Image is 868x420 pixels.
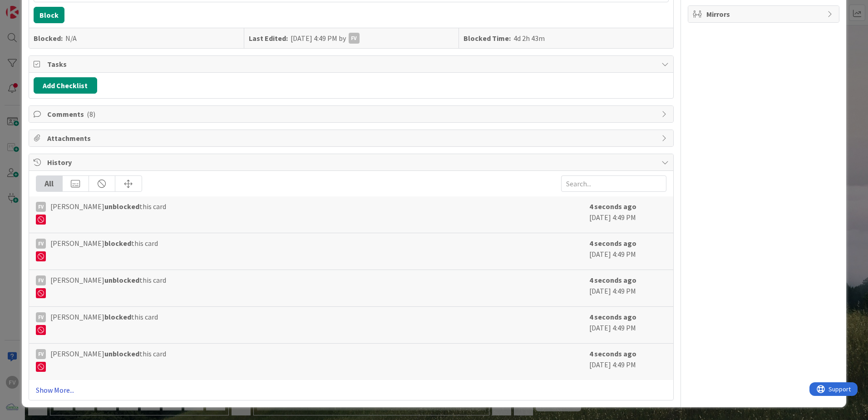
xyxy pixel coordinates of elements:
[513,33,545,44] div: 4d 2h 43m
[706,9,823,20] span: Mirrors
[65,33,77,44] div: N/A
[47,59,657,70] span: Tasks
[36,312,46,322] div: FV
[34,77,97,94] button: Add Checklist
[104,202,139,211] b: unblocked
[104,275,139,285] b: unblocked
[47,157,657,168] span: History
[249,33,288,44] b: Last Edited:
[50,275,166,298] span: [PERSON_NAME] this card
[50,238,158,261] span: [PERSON_NAME] this card
[36,275,46,285] div: FV
[589,202,636,211] b: 4 seconds ago
[589,239,636,248] b: 4 seconds ago
[589,238,666,265] div: [DATE] 4:49 PM
[36,176,63,191] div: All
[589,275,666,302] div: [DATE] 4:49 PM
[589,201,666,228] div: [DATE] 4:49 PM
[34,7,64,23] button: Block
[349,33,360,44] div: FV
[50,311,158,335] span: [PERSON_NAME] this card
[589,311,666,339] div: [DATE] 4:49 PM
[291,33,360,44] div: [DATE] 4:49 PM by
[104,312,131,321] b: blocked
[36,239,46,249] div: FV
[36,349,46,359] div: FV
[589,348,666,375] div: [DATE] 4:49 PM
[19,1,41,12] span: Support
[589,312,636,321] b: 4 seconds ago
[50,348,166,372] span: [PERSON_NAME] this card
[50,201,166,225] span: [PERSON_NAME] this card
[589,275,636,285] b: 4 seconds ago
[34,33,63,44] b: Blocked:
[104,239,131,248] b: blocked
[47,133,657,144] span: Attachments
[87,110,95,119] span: ( 8 )
[464,33,511,44] b: Blocked Time:
[104,349,139,358] b: unblocked
[561,175,666,192] input: Search...
[36,202,46,212] div: FV
[47,109,657,120] span: Comments
[589,349,636,358] b: 4 seconds ago
[36,385,666,395] a: Show More...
